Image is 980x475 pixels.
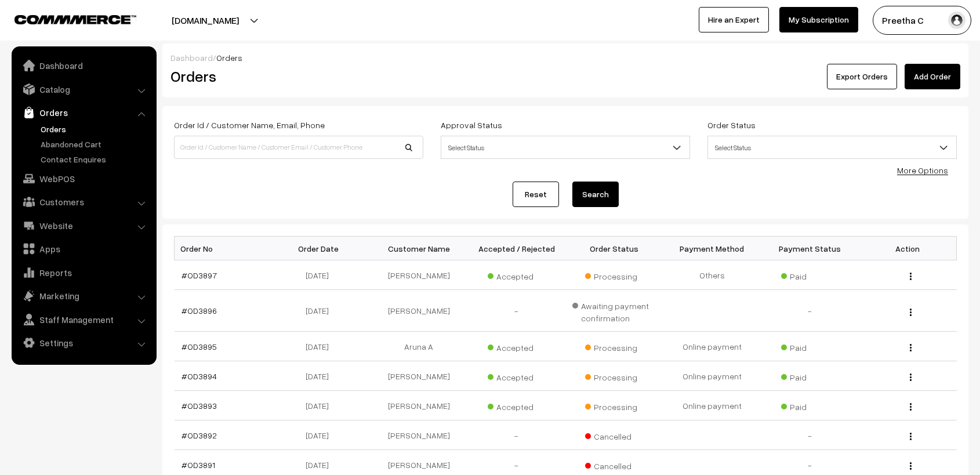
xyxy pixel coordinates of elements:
[14,79,153,100] a: Catalog
[467,420,565,450] td: -
[14,285,153,306] a: Marketing
[441,137,689,158] span: Select Status
[170,53,213,63] a: Dashboard
[14,332,153,353] a: Settings
[14,238,153,259] a: Apps
[272,260,370,290] td: [DATE]
[905,64,960,89] a: Add Order
[910,374,912,381] img: Menu
[182,460,215,470] a: #OD3891
[370,361,468,391] td: [PERSON_NAME]
[175,237,273,260] th: Order No
[699,7,769,32] a: Hire an Expert
[182,371,217,381] a: #OD3894
[488,398,546,413] span: Accepted
[272,237,370,260] th: Order Date
[781,267,839,282] span: Paid
[467,237,565,260] th: Accepted / Rejected
[182,342,217,351] a: #OD3895
[585,398,643,413] span: Processing
[14,15,136,24] img: COMMMERCE
[859,237,957,260] th: Action
[910,309,912,316] img: Menu
[170,52,960,64] div: /
[897,165,948,175] a: More Options
[707,119,756,131] label: Order Status
[14,309,153,330] a: Staff Management
[370,237,468,260] th: Customer Name
[910,433,912,440] img: Menu
[565,237,663,260] th: Order Status
[910,462,912,470] img: Menu
[38,123,153,135] a: Orders
[272,420,370,450] td: [DATE]
[174,119,325,131] label: Order Id / Customer Name, Email, Phone
[38,153,153,165] a: Contact Enquires
[910,273,912,280] img: Menu
[488,339,546,354] span: Accepted
[38,138,153,150] a: Abandoned Cart
[663,391,761,420] td: Online payment
[513,182,559,207] a: Reset
[272,361,370,391] td: [DATE]
[272,391,370,420] td: [DATE]
[663,361,761,391] td: Online payment
[572,297,656,324] span: Awaiting payment confirmation
[708,137,956,158] span: Select Status
[14,102,153,123] a: Orders
[827,64,897,89] button: Export Orders
[761,420,859,450] td: -
[182,270,217,280] a: #OD3897
[14,262,153,283] a: Reports
[14,55,153,76] a: Dashboard
[14,191,153,212] a: Customers
[585,427,643,443] span: Cancelled
[781,339,839,354] span: Paid
[663,260,761,290] td: Others
[216,53,242,63] span: Orders
[14,215,153,236] a: Website
[174,136,423,159] input: Order Id / Customer Name / Customer Email / Customer Phone
[182,306,217,316] a: #OD3896
[370,290,468,332] td: [PERSON_NAME]
[585,267,643,282] span: Processing
[370,391,468,420] td: [PERSON_NAME]
[910,344,912,351] img: Menu
[873,6,971,35] button: Preetha C
[585,368,643,383] span: Processing
[370,420,468,450] td: [PERSON_NAME]
[910,403,912,411] img: Menu
[761,237,859,260] th: Payment Status
[14,168,153,189] a: WebPOS
[663,332,761,361] td: Online payment
[14,12,116,26] a: COMMMERCE
[272,332,370,361] td: [DATE]
[948,12,966,29] img: user
[467,290,565,332] td: -
[272,290,370,332] td: [DATE]
[761,290,859,332] td: -
[572,182,619,207] button: Search
[441,136,690,159] span: Select Status
[707,136,957,159] span: Select Status
[370,332,468,361] td: Aruna A
[585,457,643,472] span: Cancelled
[585,339,643,354] span: Processing
[370,260,468,290] td: [PERSON_NAME]
[170,67,422,85] h2: Orders
[779,7,858,32] a: My Subscription
[488,368,546,383] span: Accepted
[663,237,761,260] th: Payment Method
[131,6,280,35] button: [DOMAIN_NAME]
[488,267,546,282] span: Accepted
[781,368,839,383] span: Paid
[182,401,217,411] a: #OD3893
[781,398,839,413] span: Paid
[441,119,502,131] label: Approval Status
[182,430,217,440] a: #OD3892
